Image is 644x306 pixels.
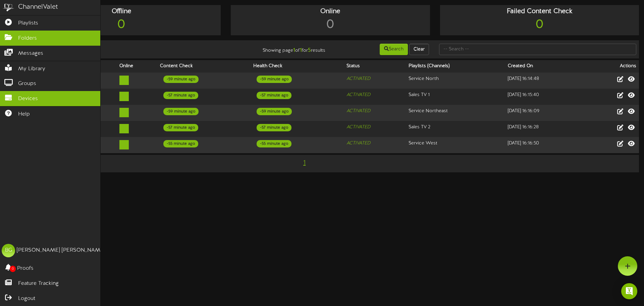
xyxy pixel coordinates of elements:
div: Failed Content Check [442,7,637,16]
td: Service West [406,137,505,153]
span: Messages [18,50,43,57]
th: Status [344,60,406,73]
td: Service Northeast [406,105,505,121]
td: [DATE] 16:16:09 [505,105,584,121]
td: [DATE] 16:16:28 [505,121,584,137]
td: Sales TV 1 [406,89,505,105]
div: ChannelValet [18,2,58,12]
div: Online [232,7,428,16]
span: Logout [18,295,35,303]
strong: 5 [308,47,311,53]
span: Feature Tracking [18,280,59,288]
i: ACTIVATED [346,92,370,97]
span: Proofs [17,265,34,272]
i: ACTIVATED [346,141,370,146]
div: -57 minute ago [257,124,291,131]
span: Devices [18,95,38,103]
span: Playlists [18,19,38,27]
div: 0 [232,16,428,34]
div: Open Intercom Messenger [621,283,637,299]
i: ACTIVATED [346,76,370,81]
i: ACTIVATED [346,125,370,130]
div: Showing page of for results [227,43,330,54]
th: Content Check [157,60,251,73]
div: -55 minute ago [163,140,198,147]
div: -59 minute ago [163,76,199,83]
div: 0 [442,16,637,34]
div: -59 minute ago [257,76,292,83]
div: Offline [23,7,219,16]
span: My Library [18,65,45,73]
strong: 1 [293,47,295,53]
td: [DATE] 16:14:48 [505,73,584,89]
td: [DATE] 16:15:40 [505,89,584,105]
div: -57 minute ago [163,92,198,99]
th: Health Check [251,60,344,73]
button: Search [380,44,408,55]
th: Online [117,60,157,73]
span: 1 [302,159,307,167]
th: Playlists (Channels) [406,60,505,73]
th: Created On [505,60,584,73]
div: BG [2,244,15,257]
span: Help [18,111,30,118]
button: Clear [409,44,429,55]
td: [DATE] 16:16:50 [505,137,584,153]
span: Groups [18,80,36,88]
div: 0 [23,16,219,34]
div: -55 minute ago [257,140,291,147]
div: -59 minute ago [163,108,199,115]
i: ACTIVATED [346,108,370,114]
div: -57 minute ago [163,124,198,131]
span: Folders [18,35,37,42]
input: -- Search -- [439,44,636,55]
td: Service North [406,73,505,89]
strong: 1 [300,47,302,53]
td: Sales TV 2 [406,121,505,137]
span: 0 [10,266,16,272]
div: [PERSON_NAME] [PERSON_NAME] [17,247,105,254]
div: -57 minute ago [257,92,291,99]
div: -59 minute ago [257,108,292,115]
th: Actions [583,60,639,73]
